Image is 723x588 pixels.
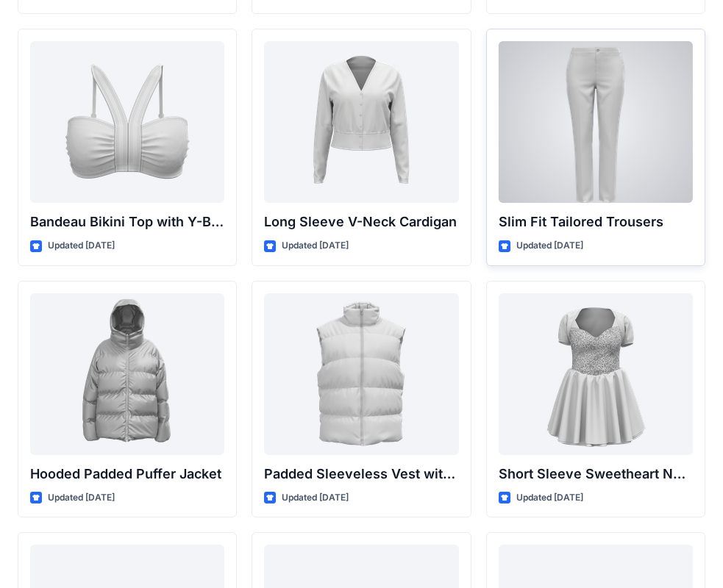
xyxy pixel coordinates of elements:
[264,212,458,232] p: Long Sleeve V-Neck Cardigan
[30,41,224,203] a: Bandeau Bikini Top with Y-Back Straps and Stitch Detail
[264,293,458,455] a: Padded Sleeveless Vest with Stand Collar
[30,464,224,484] p: Hooded Padded Puffer Jacket
[499,41,693,203] a: Slim Fit Tailored Trousers
[499,464,693,484] p: Short Sleeve Sweetheart Neckline Mini Dress with Textured Bodice
[30,212,224,232] p: Bandeau Bikini Top with Y-Back Straps and Stitch Detail
[264,464,458,484] p: Padded Sleeveless Vest with Stand Collar
[48,490,115,506] p: Updated [DATE]
[282,238,349,254] p: Updated [DATE]
[516,238,583,254] p: Updated [DATE]
[264,41,458,203] a: Long Sleeve V-Neck Cardigan
[499,212,693,232] p: Slim Fit Tailored Trousers
[516,490,583,506] p: Updated [DATE]
[499,293,693,455] a: Short Sleeve Sweetheart Neckline Mini Dress with Textured Bodice
[30,293,224,455] a: Hooded Padded Puffer Jacket
[282,490,349,506] p: Updated [DATE]
[48,238,115,254] p: Updated [DATE]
